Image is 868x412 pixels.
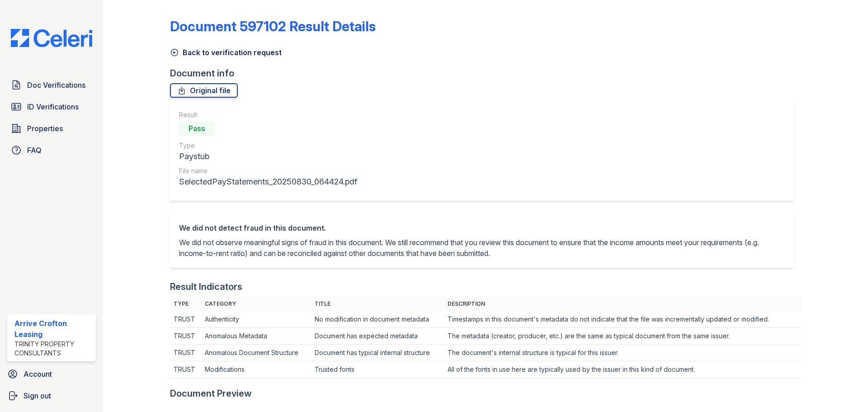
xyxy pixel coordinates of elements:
td: Anomalous Document Structure [201,345,311,361]
div: Type [179,141,357,150]
th: Type [170,297,202,311]
td: The document's internal structure is typical for this issuer. [444,345,801,361]
td: No modification in document metadata [311,311,444,328]
a: Original file [170,83,238,98]
td: Trusted fonts [311,361,444,378]
div: Pass [179,121,215,136]
a: Back to verification request [170,47,282,58]
span: Sign out [24,390,51,401]
td: TRUST [170,361,202,378]
td: Document has expected metadata [311,328,444,345]
div: SelectedPayStatements_20250830_064424.pdf [179,175,357,188]
td: Timestamps in this document's metadata do not indicate that the file was incrementally updated or... [444,311,801,328]
div: Paystub [179,150,357,163]
div: Document info [170,67,801,80]
span: Account [24,369,52,379]
td: Anomalous Metadata [201,328,311,345]
td: TRUST [170,311,202,328]
td: Authenticity [201,311,311,328]
a: Doc Verifications [7,76,96,94]
span: Properties [27,123,63,134]
a: FAQ [7,141,96,159]
td: The metadata (creator, producer, etc.) are the same as typical document from the same issuer. [444,328,801,345]
div: Trinity Property Consultants [14,340,92,358]
img: CE_Logo_Blue-a8612792a0a2168367f1c8372b55b34899dd931a85d93a1a3d3e32e68fde9ad4.png [4,29,99,47]
td: TRUST [170,345,202,361]
div: Result Indicators [170,280,242,293]
a: Sign out [4,387,99,405]
th: Category [201,297,311,311]
span: ID Verifications [27,101,79,112]
p: We did not observe meaningful signs of fraud in this document. We still recommend that you review... [179,237,785,259]
th: Description [444,297,801,311]
div: Result [179,110,357,119]
a: Properties [7,119,96,137]
div: We did not detect fraud in this document. [179,223,785,233]
span: Doc Verifications [27,80,85,90]
span: FAQ [27,145,42,156]
div: Arrive Crofton Leasing [14,318,92,340]
td: Document has typical internal structure [311,345,444,361]
td: All of the fonts in use here are typically used by the issuer in this kind of document. [444,361,801,378]
div: Document Preview [170,387,252,400]
td: Modifications [201,361,311,378]
a: ID Verifications [7,98,96,116]
td: TRUST [170,328,202,345]
a: Account [4,365,99,383]
div: File name [179,166,357,175]
th: Title [311,297,444,311]
a: Document 597102 Result Details [170,18,376,34]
